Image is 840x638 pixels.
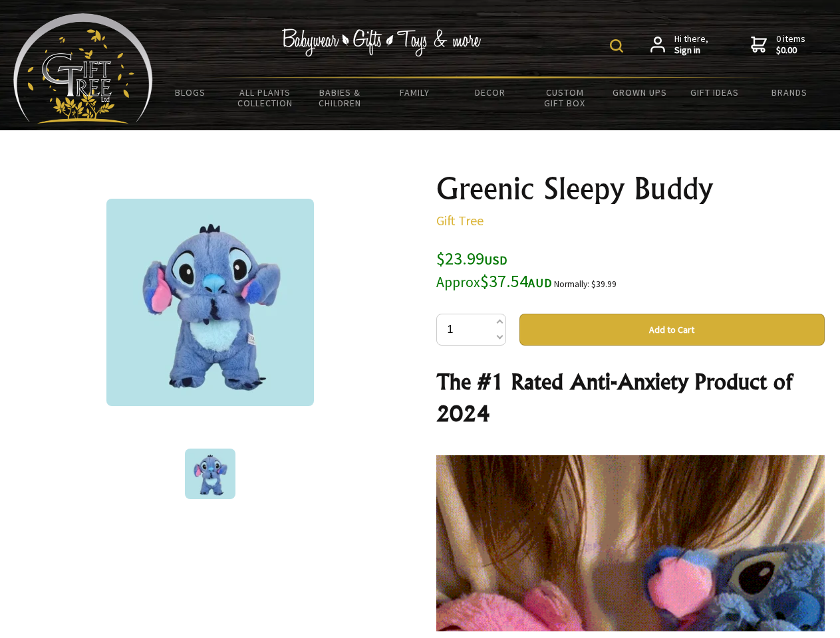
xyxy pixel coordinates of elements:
[752,78,827,106] a: Brands
[228,78,303,117] a: All Plants Collection
[452,78,527,106] a: Decor
[610,39,623,53] img: product search
[436,368,792,427] strong: The #1 Rated Anti-Anxiety Product of 2024
[650,33,708,56] a: Hi there,Sign in
[378,78,453,106] a: Family
[674,45,708,56] strong: Sign in
[602,78,677,106] a: Grown Ups
[484,253,507,268] span: USD
[528,275,552,290] span: AUD
[13,13,153,124] img: Babyware - Gifts - Toys and more...
[303,78,378,117] a: Babies & Children
[185,449,235,499] img: Greenic Sleepy Buddy
[436,247,552,292] span: $23.99 $37.54
[776,45,805,56] strong: $0.00
[436,212,484,229] a: Gift Tree
[776,33,805,56] span: 0 items
[674,33,708,56] span: Hi there,
[751,33,805,56] a: 0 items$0.00
[436,273,480,291] small: Approx
[106,199,314,406] img: Greenic Sleepy Buddy
[519,314,825,346] button: Add to Cart
[436,173,825,205] h1: Greenic Sleepy Buddy
[282,29,482,56] img: Babywear - Gifts - Toys & more
[677,78,752,106] a: Gift Ideas
[527,78,603,117] a: Custom Gift Box
[554,278,617,290] small: Normally: $39.99
[153,78,228,106] a: BLOGS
